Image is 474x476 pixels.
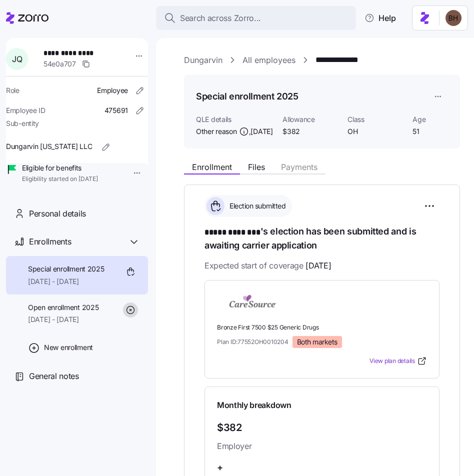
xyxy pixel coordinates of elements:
span: Plan ID: 77552OH0010204 [217,337,288,346]
a: View plan details [369,356,427,366]
span: J Q [12,55,22,63]
span: Class [347,114,404,124]
span: [DATE] [250,126,272,136]
span: Personal details [29,207,86,220]
h1: Special enrollment 2025 [196,90,298,102]
a: Dungarvin [184,54,222,66]
span: Both markets [297,337,337,346]
span: $382 [282,126,339,136]
span: OH [347,126,404,136]
span: [DATE] - [DATE] [28,314,98,324]
span: Allowance [282,114,339,124]
span: Payments [281,163,317,171]
span: 51 [412,126,448,136]
span: Other reason , [196,126,273,136]
span: Search across Zorro... [180,12,261,24]
span: New enrollment [44,342,93,352]
img: CareSource [217,292,289,315]
span: Role [6,85,19,95]
span: Eligibility started on [DATE] [22,175,98,183]
span: Employer [217,440,245,452]
span: Files [248,163,265,171]
span: Open enrollment 2025 [28,302,98,312]
span: Special enrollment 2025 [28,264,104,274]
span: Enrollment [192,163,232,171]
span: Monthly breakdown [217,399,291,411]
span: Employee [97,85,128,95]
span: QLE details [196,114,274,124]
span: 475691 [104,105,128,115]
span: Expected start of coverage [204,259,331,272]
span: $382 [217,419,245,436]
a: All employees [242,54,295,66]
h1: 's election has been submitted and is awaiting carrier application [204,225,439,251]
span: Dungarvin [US_STATE] LLC [6,141,92,151]
button: Search across Zorro... [156,6,356,30]
img: c3c218ad70e66eeb89914ccc98a2927c [445,10,461,26]
span: Help [364,12,396,24]
span: General notes [29,370,79,382]
span: [DATE] [305,259,331,272]
span: Age [412,114,448,124]
span: Enrollments [29,235,71,248]
span: Bronze First 7500 $25 Generic Drugs [217,323,427,332]
span: Employee ID [6,105,45,115]
button: Help [356,8,404,28]
span: + [217,460,223,475]
span: Election submitted [226,201,285,211]
span: 54e0a707 [43,59,76,69]
span: View plan details [369,356,415,366]
span: Eligible for benefits [22,163,98,173]
span: [DATE] - [DATE] [28,276,104,286]
span: Sub-entity [6,118,39,128]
